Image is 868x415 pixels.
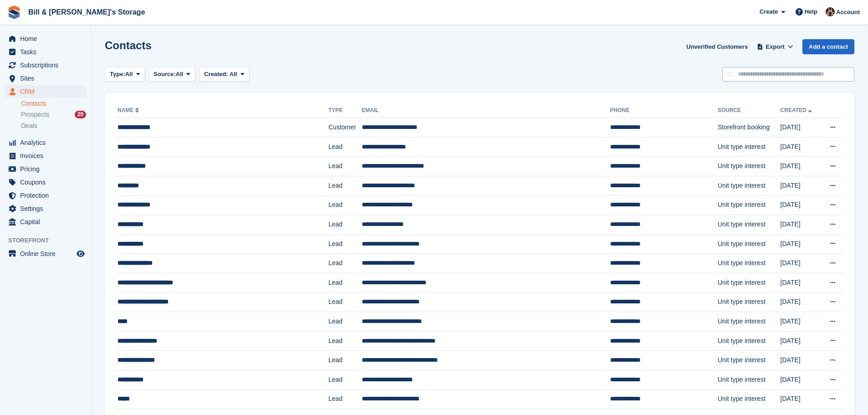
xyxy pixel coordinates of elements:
td: [DATE] [781,273,821,292]
td: [DATE] [781,254,821,273]
span: Home [20,32,75,45]
div: 20 [75,111,86,118]
td: [DATE] [781,292,821,312]
span: All [125,70,133,79]
span: Storefront [8,236,91,245]
a: menu [5,202,86,215]
a: Unverified Customers [683,39,751,54]
span: Sites [20,72,75,85]
td: Unit type interest [718,370,781,389]
span: Export [766,42,785,51]
td: Unit type interest [718,312,781,332]
td: Lead [329,234,362,254]
a: menu [5,163,86,175]
span: Source: [154,70,175,79]
a: Deals [21,121,86,131]
td: Unit type interest [718,195,781,215]
a: menu [5,176,86,189]
td: [DATE] [781,215,821,235]
a: menu [5,46,86,58]
a: Contacts [21,99,86,108]
td: Unit type interest [718,331,781,351]
button: Type: All [105,67,145,82]
img: stora-icon-8386f47178a22dfd0bd8f6a31ec36ba5ce8667c1dd55bd0f319d3a0aa187defe.svg [7,5,21,19]
a: menu [5,247,86,260]
th: Type [329,103,362,118]
td: [DATE] [781,195,821,215]
a: Bill & [PERSON_NAME]'s Storage [25,5,149,20]
span: Deals [21,122,37,130]
td: Lead [329,176,362,195]
span: Type: [110,70,125,79]
td: [DATE] [781,137,821,157]
td: [DATE] [781,312,821,332]
td: Lead [329,137,362,157]
span: Subscriptions [20,59,75,72]
td: [DATE] [781,370,821,389]
span: All [176,70,184,79]
span: All [230,71,237,77]
td: Lead [329,331,362,351]
span: Created: [204,71,228,77]
td: [DATE] [781,389,821,409]
a: Preview store [75,248,86,259]
td: Unit type interest [718,351,781,370]
a: menu [5,149,86,162]
td: Lead [329,273,362,292]
span: Pricing [20,163,75,175]
td: [DATE] [781,331,821,351]
span: Create [760,7,778,16]
span: Tasks [20,46,75,58]
button: Source: All [149,67,195,82]
td: [DATE] [781,157,821,176]
a: Prospects 20 [21,110,86,119]
span: Capital [20,215,75,228]
th: Source [718,103,781,118]
td: Unit type interest [718,215,781,235]
td: [DATE] [781,351,821,370]
span: Analytics [20,136,75,149]
span: Protection [20,189,75,202]
a: menu [5,189,86,202]
td: Lead [329,215,362,235]
td: Lead [329,389,362,409]
span: Online Store [20,247,75,260]
a: menu [5,59,86,72]
span: Coupons [20,176,75,189]
td: Storefront booking [718,118,781,138]
td: Lead [329,312,362,332]
button: Created: All [199,67,249,82]
a: menu [5,85,86,98]
button: Export [755,39,795,54]
a: Name [118,107,141,113]
img: Jack Bottesch [826,7,835,16]
td: [DATE] [781,176,821,195]
td: Unit type interest [718,157,781,176]
td: Lead [329,254,362,273]
span: Account [836,8,860,17]
td: Unit type interest [718,389,781,409]
th: Email [362,103,610,118]
h1: Contacts [105,39,152,51]
td: Unit type interest [718,292,781,312]
a: Add a contact [802,39,854,54]
td: Lead [329,370,362,389]
td: Lead [329,292,362,312]
td: Customer [329,118,362,138]
td: Unit type interest [718,234,781,254]
td: Unit type interest [718,273,781,292]
span: CRM [20,85,75,98]
span: Settings [20,202,75,215]
td: Lead [329,195,362,215]
td: [DATE] [781,118,821,138]
span: Invoices [20,149,75,162]
td: [DATE] [781,234,821,254]
span: Prospects [21,110,49,119]
th: Phone [610,103,718,118]
td: Unit type interest [718,254,781,273]
a: Created [781,107,814,113]
a: menu [5,215,86,228]
td: Lead [329,351,362,370]
a: menu [5,32,86,45]
td: Unit type interest [718,176,781,195]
